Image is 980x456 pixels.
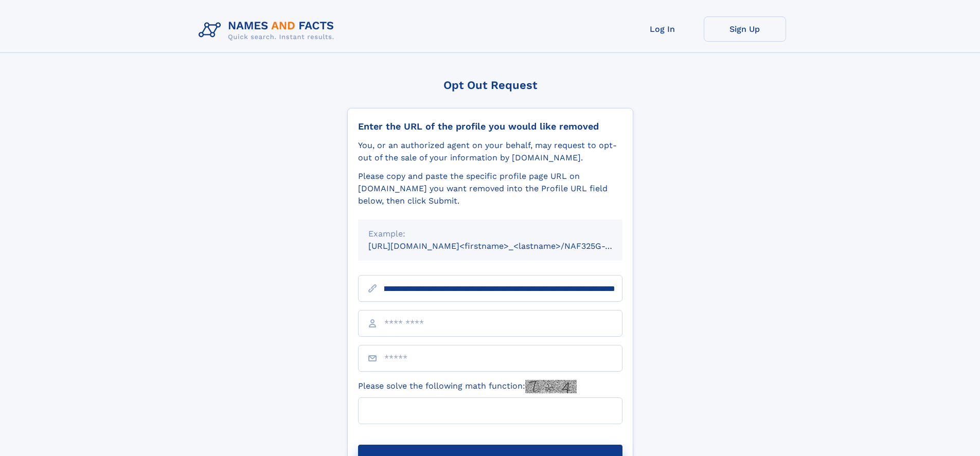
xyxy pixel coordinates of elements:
[347,79,633,92] div: Opt Out Request
[358,170,622,207] div: Please copy and paste the specific profile page URL on [DOMAIN_NAME] you want removed into the Pr...
[704,16,786,42] a: Sign Up
[621,16,704,42] a: Log In
[194,16,343,44] img: Logo Names and Facts
[358,139,622,164] div: You, or an authorized agent on your behalf, may request to opt-out of the sale of your informatio...
[368,228,612,240] div: Example:
[358,380,577,393] label: Please solve the following math function:
[358,121,622,132] div: Enter the URL of the profile you would like removed
[368,241,642,251] small: [URL][DOMAIN_NAME]<firstname>_<lastname>/NAF325G-xxxxxxxx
